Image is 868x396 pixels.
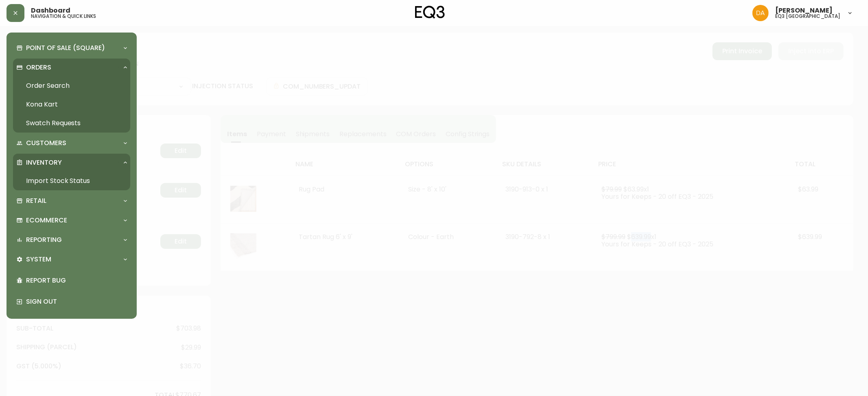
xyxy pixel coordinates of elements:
div: Report Bug [13,270,130,291]
a: Order Search [13,76,130,95]
p: Sign Out [26,297,127,306]
img: dd1a7e8db21a0ac8adbf82b84ca05374 [752,5,769,21]
p: Reporting [26,235,62,244]
a: Import Stock Status [13,172,130,190]
p: Inventory [26,158,62,167]
a: Kona Kart [13,95,130,114]
div: Customers [13,134,130,152]
span: Dashboard [31,7,70,14]
div: Ecommerce [13,211,130,229]
div: Retail [13,192,130,210]
span: [PERSON_NAME] [775,7,833,14]
a: Swatch Requests [13,114,130,133]
div: Inventory [13,154,130,172]
img: logo [415,6,445,19]
p: Retail [26,196,46,205]
div: Point of Sale (Square) [13,39,130,57]
p: Orders [26,63,51,72]
p: System [26,255,51,264]
p: Ecommerce [26,216,67,225]
p: Report Bug [26,276,127,285]
div: Reporting [13,231,130,249]
p: Point of Sale (Square) [26,44,105,52]
h5: navigation & quick links [31,14,96,19]
div: System [13,250,130,268]
h5: eq3 [GEOGRAPHIC_DATA] [775,14,840,19]
p: Customers [26,139,66,148]
div: Sign Out [13,291,130,312]
div: Orders [13,59,130,76]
